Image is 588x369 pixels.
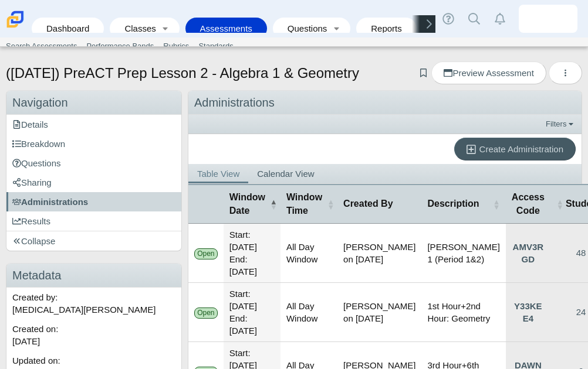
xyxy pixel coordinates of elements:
span: Access Code [512,191,545,217]
a: Alerts [487,6,513,32]
a: Administrations [6,192,181,211]
span: Collapse [12,236,55,246]
td: 1st Hour+2nd Hour: Geometry [421,283,505,342]
span: Description [427,197,490,210]
a: Toggle expanded [157,18,174,39]
h3: Metadata [6,264,181,288]
a: Collapse [6,231,181,251]
a: Dashboard [38,18,98,39]
a: Search Assessments [1,37,82,55]
a: Breakdown [6,134,181,153]
a: Click to Expand [506,283,550,341]
span: Window Date : Activate to invert sorting [270,199,275,210]
a: Assessments [191,18,261,39]
a: Carmen School of Science & Technology [5,22,26,32]
a: Standards [194,37,238,55]
span: Details [12,119,48,129]
td: [PERSON_NAME] on [DATE] [337,283,421,342]
div: Open [194,307,218,319]
td: [PERSON_NAME] 1 (Period 1&2) [421,224,505,283]
td: All Day Window [281,224,337,283]
span: Navigation [12,96,68,109]
span: Students : Activate to sort [556,199,563,210]
td: Start: [DATE] End: [DATE] [224,224,281,283]
td: All Day Window [281,283,337,342]
span: Window Time : Activate to sort [327,199,332,210]
a: Toggle expanded [328,18,344,39]
span: Create Administration [479,144,563,154]
img: cristian.hernandez.vZWwJa [539,9,557,28]
a: cristian.hernandez.vZWwJa [519,5,577,33]
a: Sharing [6,173,181,192]
span: Questions [12,158,61,168]
h1: ([DATE]) PreACT Prep Lesson 2 - Algebra 1 & Geometry [6,63,359,83]
a: Preview Assessment [431,61,546,84]
time: Sep 11, 2025 at 11:47 AM [12,336,40,346]
a: Table View [188,164,248,183]
div: Created on: [6,319,181,351]
span: Preview Assessment [444,68,533,78]
a: Filters [543,118,579,130]
span: Created By [343,197,415,210]
a: Click to Expand [506,224,550,282]
a: Calendar View [248,164,323,183]
td: [PERSON_NAME] on [DATE] [337,224,421,283]
td: Start: [DATE] End: [DATE] [224,283,281,342]
button: More options [549,61,582,84]
div: Open [194,248,218,259]
a: Results [6,211,181,231]
a: Details [6,115,181,134]
div: Administrations [188,91,582,115]
span: Window Time [286,191,325,217]
a: Create Administration [454,138,576,160]
img: Carmen School of Science & Technology [5,9,26,30]
span: Administrations [12,197,88,207]
span: Results [12,216,50,226]
span: Window Date [229,191,268,217]
a: Add bookmark [418,68,429,78]
a: Questions [279,18,328,39]
a: Questions [6,153,181,173]
div: Created by: [MEDICAL_DATA][PERSON_NAME] [6,288,181,319]
span: Breakdown [12,139,65,149]
a: Reports [362,18,411,39]
a: Performance Bands [82,37,158,55]
a: Rubrics [158,37,194,55]
a: Classes [116,18,157,39]
span: Sharing [12,177,52,187]
span: Description : Activate to sort [493,199,500,210]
